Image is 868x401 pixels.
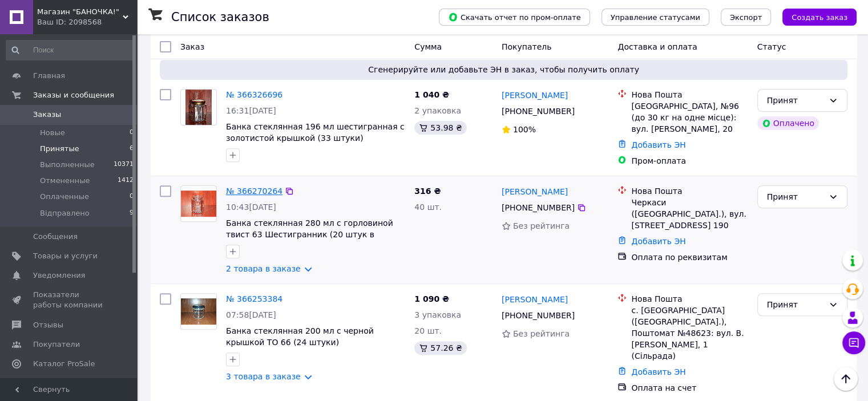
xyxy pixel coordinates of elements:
[33,290,106,310] span: Показатели работы компании
[757,116,819,130] div: Оплачено
[33,339,80,350] span: Покупатели
[33,251,98,261] span: Товары и услуги
[414,90,449,99] span: 1 040 ₴
[502,186,568,197] a: [PERSON_NAME]
[40,192,89,202] span: Оплаченные
[130,128,134,138] span: 0
[414,310,461,319] span: 3 упаковка
[37,7,123,17] span: Магазин "БАНОЧКА!"
[414,294,449,303] span: 1 090 ₴
[130,144,134,154] span: 6
[502,203,575,212] span: [PHONE_NUMBER]
[502,42,552,51] span: Покупатель
[631,237,685,246] a: Добавить ЭН
[502,107,575,116] span: [PHONE_NUMBER]
[414,341,466,355] div: 57.26 ₴
[114,160,134,170] span: 10371
[782,9,857,26] button: Создать заказ
[33,110,61,120] span: Заказы
[33,320,63,330] span: Отзывы
[164,64,843,75] span: Сгенерируйте или добавьте ЭН в заказ, чтобы получить оплату
[118,176,134,186] span: 1412
[414,187,441,196] span: 316 ₴
[448,12,581,22] span: Скачать отчет по пром-оплате
[834,367,858,391] button: Наверх
[6,40,135,60] input: Поиск
[513,221,570,230] span: Без рейтинга
[226,294,282,303] a: № 366253384
[226,326,374,347] a: Банка стеклянная 200 мл с черной крышкой ТО 66 (24 штуки)
[226,122,405,143] a: Банка стеклянная 196 мл шестигранная c золотистой крышкой (33 штуки)
[185,90,212,125] img: Фото товару
[180,42,204,51] span: Заказ
[180,89,217,125] a: Фото товару
[767,191,824,203] div: Принят
[631,100,748,135] div: [GEOGRAPHIC_DATA], №96 (до 30 кг на одне місце): вул. [PERSON_NAME], 20
[226,187,282,196] a: № 366270264
[631,89,748,100] div: Нова Пошта
[631,367,685,376] a: Добавить ЭН
[730,13,762,22] span: Экспорт
[502,294,568,305] a: [PERSON_NAME]
[40,144,79,154] span: Принятые
[631,382,748,394] div: Оплата на счет
[226,202,276,212] span: 10:43[DATE]
[40,208,90,218] span: Відправлено
[601,9,709,26] button: Управление статусами
[180,293,217,330] a: Фото товару
[40,160,95,170] span: Выполненные
[631,185,748,197] div: Нова Пошта
[226,90,282,99] a: № 366326696
[513,125,536,134] span: 100%
[414,42,442,51] span: Сумма
[181,191,216,217] img: Фото товару
[414,121,466,135] div: 53.98 ₴
[611,13,700,22] span: Управление статусами
[414,326,442,335] span: 20 шт.
[226,218,393,250] a: Банка стеклянная 280 мл с горловиной твист 63 Шестигранник (20 штук в упаковке)
[631,197,748,231] div: Черкаси ([GEOGRAPHIC_DATA].), вул. [STREET_ADDRESS] 190
[439,9,590,26] button: Скачать отчет по пром-оплате
[771,12,857,21] a: Создать заказ
[502,311,575,320] span: [PHONE_NUMBER]
[226,372,301,381] a: 3 товара в заказе
[33,359,95,369] span: Каталог ProSale
[33,71,65,81] span: Главная
[414,202,442,212] span: 40 шт.
[414,106,461,115] span: 2 упаковка
[792,13,847,22] span: Создать заказ
[631,305,748,362] div: с. [GEOGRAPHIC_DATA] ([GEOGRAPHIC_DATA].), Поштомат №48623: вул. В. [PERSON_NAME], 1 (Сільрада)
[130,208,134,218] span: 9
[842,331,865,354] button: Чат с покупателем
[757,42,786,51] span: Статус
[33,90,114,100] span: Заказы и сообщения
[226,310,276,319] span: 07:58[DATE]
[226,264,301,273] a: 2 товара в заказе
[181,298,216,325] img: Фото товару
[40,176,90,186] span: Отмененные
[631,252,748,263] div: Оплата по реквизитам
[502,90,568,101] a: [PERSON_NAME]
[631,140,685,149] a: Добавить ЭН
[767,94,824,107] div: Принят
[40,128,65,138] span: Новые
[33,232,78,242] span: Сообщения
[513,329,570,338] span: Без рейтинга
[226,106,276,115] span: 16:31[DATE]
[721,9,771,26] button: Экспорт
[180,185,217,222] a: Фото товару
[37,17,137,27] div: Ваш ID: 2098568
[617,42,697,51] span: Доставка и оплата
[33,270,85,281] span: Уведомления
[767,298,824,311] div: Принят
[631,293,748,305] div: Нова Пошта
[171,10,269,24] h1: Список заказов
[631,155,748,167] div: Пром-оплата
[130,192,134,202] span: 0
